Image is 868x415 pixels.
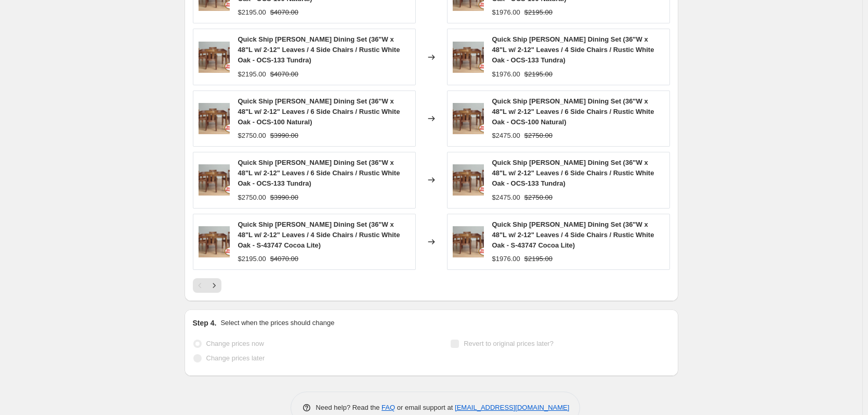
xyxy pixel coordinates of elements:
button: Next [207,278,221,293]
span: Change prices now [206,340,264,347]
div: $2750.00 [238,131,266,141]
span: Quick Ship [PERSON_NAME] Dining Set (36"W x 48"L w/ 2-12" Leaves / 6 Side Chairs / Rustic White O... [492,159,654,187]
h2: Step 4. [193,318,217,328]
span: or email support at [395,404,455,411]
div: $2475.00 [492,131,520,141]
img: Portrait_Phone_Photos_5_80x.png [199,226,230,257]
strike: $2195.00 [524,254,553,264]
div: $1976.00 [492,254,520,264]
div: $1976.00 [492,69,520,80]
span: Change prices later [206,354,265,362]
span: Need help? Read the [316,404,382,411]
span: Quick Ship [PERSON_NAME] Dining Set (36"W x 48"L w/ 2-12" Leaves / 6 Side Chairs / Rustic White O... [238,159,400,187]
strike: $4070.00 [270,69,298,80]
img: Portrait_Phone_Photos_5_80x.png [453,42,484,73]
span: Quick Ship [PERSON_NAME] Dining Set (36"W x 48"L w/ 2-12" Leaves / 6 Side Chairs / Rustic White O... [492,97,654,126]
div: $2195.00 [238,254,266,264]
div: $2195.00 [238,7,266,18]
span: Quick Ship [PERSON_NAME] Dining Set (36"W x 48"L w/ 2-12" Leaves / 4 Side Chairs / Rustic White O... [238,35,400,64]
div: $2195.00 [238,69,266,80]
div: $1976.00 [492,7,520,18]
strike: $2195.00 [524,7,553,18]
strike: $2750.00 [524,131,553,141]
img: Portrait_Phone_Photos_5_80x.png [199,103,230,134]
a: [EMAIL_ADDRESS][DOMAIN_NAME] [455,404,569,411]
div: $2750.00 [238,192,266,203]
p: Select when the prices should change [220,318,334,328]
div: $2475.00 [492,192,520,203]
span: Revert to original prices later? [464,340,554,347]
img: Portrait_Phone_Photos_5_80x.png [453,103,484,134]
a: FAQ [382,404,395,411]
strike: $4070.00 [270,254,298,264]
img: Portrait_Phone_Photos_5_80x.png [453,226,484,257]
img: Portrait_Phone_Photos_5_80x.png [199,164,230,196]
img: Portrait_Phone_Photos_5_80x.png [199,42,230,73]
span: Quick Ship [PERSON_NAME] Dining Set (36"W x 48"L w/ 2-12" Leaves / 4 Side Chairs / Rustic White O... [238,221,400,249]
span: Quick Ship [PERSON_NAME] Dining Set (36"W x 48"L w/ 2-12" Leaves / 4 Side Chairs / Rustic White O... [492,35,654,64]
strike: $2195.00 [524,69,553,80]
strike: $3990.00 [270,131,298,141]
strike: $2750.00 [524,192,553,203]
strike: $4070.00 [270,7,298,18]
strike: $3990.00 [270,192,298,203]
img: Portrait_Phone_Photos_5_80x.png [453,164,484,196]
span: Quick Ship [PERSON_NAME] Dining Set (36"W x 48"L w/ 2-12" Leaves / 4 Side Chairs / Rustic White O... [492,221,654,249]
nav: Pagination [193,278,221,293]
span: Quick Ship [PERSON_NAME] Dining Set (36"W x 48"L w/ 2-12" Leaves / 6 Side Chairs / Rustic White O... [238,97,400,126]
